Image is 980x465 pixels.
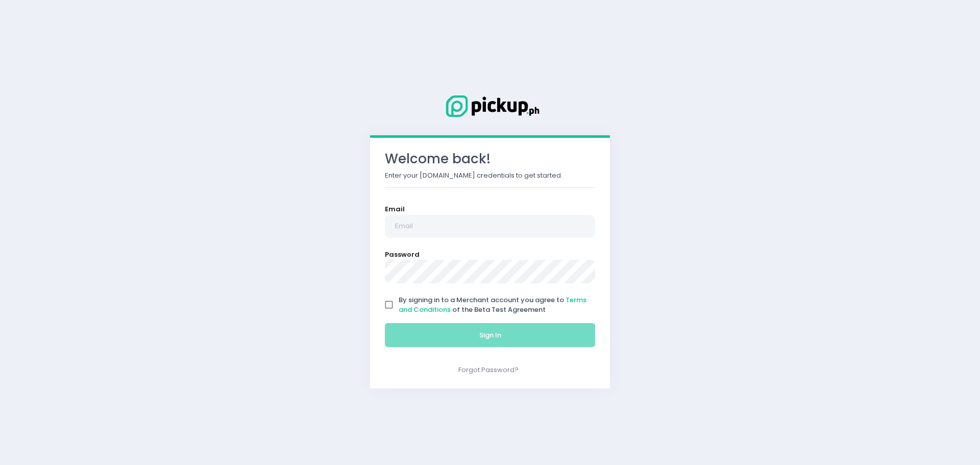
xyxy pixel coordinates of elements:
input: Email [385,215,595,238]
h3: Welcome back! [385,151,595,167]
button: Sign In [385,323,595,348]
label: Password [385,250,420,260]
span: By signing in to a Merchant account you agree to of the Beta Test Agreement [399,295,586,315]
label: Email [385,204,405,214]
a: Forgot Password? [458,365,519,375]
p: Enter your [DOMAIN_NAME] credentials to get started. [385,170,595,181]
img: Logo [439,93,541,119]
span: Sign In [479,330,501,340]
a: Terms and Conditions [399,295,586,315]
